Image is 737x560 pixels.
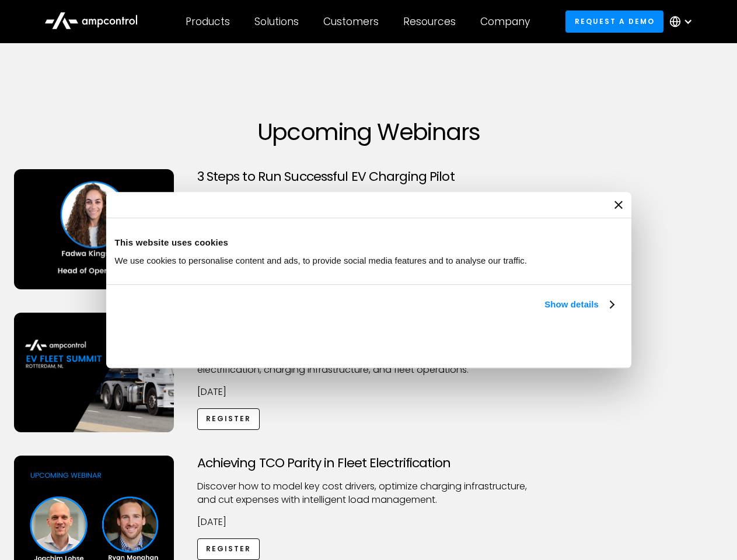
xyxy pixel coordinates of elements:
[323,15,379,28] div: Customers
[197,386,540,398] p: [DATE]
[254,15,299,28] div: Solutions
[197,480,540,506] p: Discover how to model key cost drivers, optimize charging infrastructure, and cut expenses with i...
[197,538,260,560] a: Register
[115,256,528,265] span: We use cookies to personalise content and ads, to provide social media features and to analyse ou...
[14,118,724,146] h1: Upcoming Webinars
[614,201,623,209] button: Close banner
[403,15,456,28] div: Resources
[186,15,230,28] div: Products
[565,10,663,32] a: Request a demo
[197,516,540,528] p: [DATE]
[197,169,540,184] h3: 3 Steps to Run Successful EV Charging Pilot
[197,456,540,471] h3: Achieving TCO Parity in Fleet Electrification
[480,15,530,28] div: Company
[544,297,613,311] a: Show details
[115,236,623,250] div: This website uses cookies
[197,408,260,430] a: Register
[450,325,618,359] button: Okay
